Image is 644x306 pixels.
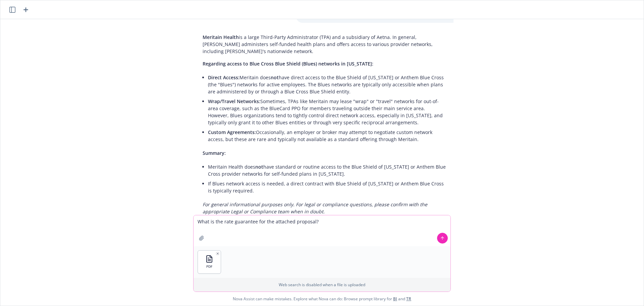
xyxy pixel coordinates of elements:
[203,34,239,40] span: Meritain Health
[406,296,411,302] a: TR
[208,96,447,127] li: Sometimes, TPAs like Meritain may lease "wrap" or "travel" networks for out-of-area coverage, suc...
[198,282,446,288] p: Web search is disabled when a file is uploaded
[198,251,221,273] button: PDF
[233,292,411,306] span: Nova Assist can make mistakes. Explore what Nova can do: Browse prompt library for and
[208,98,260,104] span: Wrap/Travel Networks:
[208,179,447,195] li: If Blues network access is needed, a direct contract with Blue Shield of [US_STATE] or Anthem Blu...
[203,201,427,215] em: For general informational purposes only. For legal or compliance questions, please confirm with t...
[203,150,226,156] span: Summary:
[208,127,447,144] li: Occasionally, an employer or broker may attempt to negotiate custom network access, but these are...
[194,215,450,246] textarea: What is the rate guarantee for the attached proposal?
[208,129,256,135] span: Custom Agreements:
[208,74,239,81] span: Direct Access:
[393,296,397,302] a: BI
[208,73,447,96] li: Meritain does have direct access to the Blue Shield of [US_STATE] or Anthem Blue Cross (the "Blue...
[206,264,212,269] span: PDF
[208,162,447,179] li: Meritain Health does have standard or routine access to the Blue Shield of [US_STATE] or Anthem B...
[271,74,279,81] span: not
[203,60,373,67] span: Regarding access to Blue Cross Blue Shield (Blues) networks in [US_STATE]:
[203,34,447,55] p: is a large Third-Party Administrator (TPA) and a subsidiary of Aetna. In general, [PERSON_NAME] a...
[255,164,263,170] span: not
